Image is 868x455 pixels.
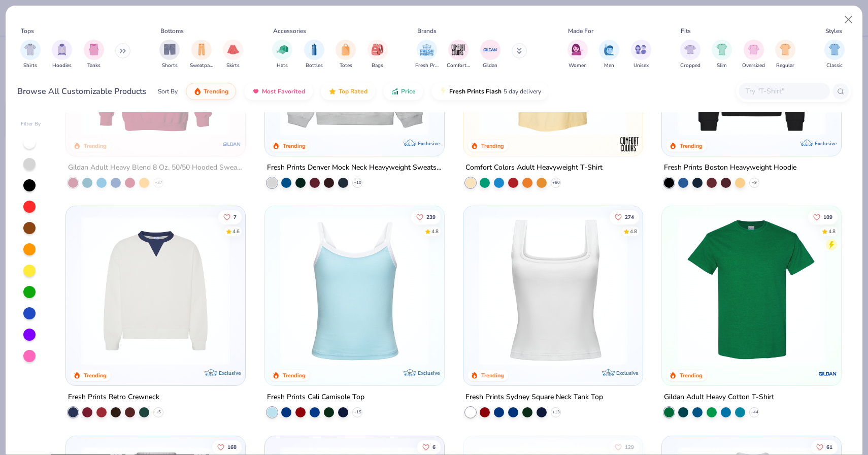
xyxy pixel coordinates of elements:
[825,26,842,36] div: Styles
[339,87,368,95] span: Top Rated
[52,62,72,70] span: Hoodies
[353,409,361,415] span: + 15
[233,215,237,220] span: 7
[625,215,634,220] span: 274
[712,40,732,70] button: filter button
[162,62,178,70] span: Shorts
[828,228,836,236] div: 4.8
[426,215,435,220] span: 239
[439,87,447,95] img: flash.gif
[616,370,638,376] span: Exclusive
[451,42,466,57] img: Comfort Colors Image
[190,40,213,70] div: filter for Sweatpants
[252,87,260,95] img: most_fav.gif
[159,40,180,70] button: filter button
[275,216,434,365] img: a25d9891-da96-49f3-a35e-76288174bf3a
[20,40,41,70] button: filter button
[84,40,104,70] div: filter for Tanks
[610,210,639,224] button: Like
[742,40,765,70] div: filter for Oversized
[474,216,632,365] img: 94a2aa95-cd2b-4983-969b-ecd512716e9a
[372,62,383,70] span: Bags
[815,140,837,147] span: Exclusive
[480,40,500,70] button: filter button
[186,83,236,100] button: Trending
[680,40,700,70] div: filter for Cropped
[368,40,388,70] div: filter for Bags
[415,40,439,70] button: filter button
[417,440,440,454] button: Like
[431,228,438,236] div: 4.8
[328,87,337,95] img: TopRated.gif
[716,44,727,55] img: Slim Image
[304,40,324,70] button: filter button
[569,62,587,70] span: Women
[632,216,791,365] img: 63ed7c8a-03b3-4701-9f69-be4b1adc9c5f
[336,40,356,70] div: filter for Totes
[829,44,841,55] img: Classic Image
[775,40,795,70] div: filter for Regular
[483,42,498,57] img: Gildan Image
[160,26,184,36] div: Bottoms
[604,62,614,70] span: Men
[218,210,242,224] button: Like
[418,140,440,147] span: Exclusive
[599,40,619,70] button: filter button
[631,40,651,70] div: filter for Unisex
[630,228,637,236] div: 4.8
[340,62,352,70] span: Totes
[223,40,243,70] button: filter button
[631,40,651,70] button: filter button
[483,62,497,70] span: Gildan
[619,134,640,154] img: Comfort Colors logo
[826,62,843,70] span: Classic
[76,216,235,365] img: 3abb6cdb-110e-4e18-92a0-dbcd4e53f056
[415,62,439,70] span: Fresh Prints
[267,161,442,174] div: Fresh Prints Denver Mock Neck Heavyweight Sweatshirt
[633,62,649,70] span: Unisex
[776,62,794,70] span: Regular
[273,26,306,36] div: Accessories
[684,44,696,55] img: Cropped Image
[417,26,437,36] div: Brands
[204,87,228,95] span: Trending
[447,40,470,70] button: filter button
[226,62,240,70] span: Skirts
[232,228,240,236] div: 4.6
[21,26,34,36] div: Tops
[712,40,732,70] div: filter for Slim
[552,409,559,415] span: + 13
[434,216,593,365] img: 61d0f7fa-d448-414b-acbf-5d07f88334cb
[401,87,416,95] span: Price
[196,44,207,55] img: Sweatpants Image
[262,87,305,95] span: Most Favorited
[227,44,239,55] img: Skirts Image
[52,40,72,70] div: filter for Hoodies
[353,180,361,186] span: + 10
[742,40,765,70] button: filter button
[625,444,634,449] span: 129
[190,62,213,70] span: Sweatpants
[336,40,356,70] button: filter button
[223,40,243,70] div: filter for Skirts
[272,40,292,70] button: filter button
[680,62,700,70] span: Cropped
[321,83,375,100] button: Top Rated
[610,440,639,454] button: Like
[552,180,559,186] span: + 60
[20,40,41,70] div: filter for Shirts
[222,134,243,154] img: Gildan logo
[664,391,774,404] div: Gildan Adult Heavy Cotton T-Shirt
[818,364,838,384] img: Gildan logo
[681,26,691,36] div: Fits
[717,62,727,70] span: Slim
[411,210,440,224] button: Like
[604,44,615,55] img: Men Image
[383,83,423,100] button: Price
[811,440,838,454] button: Like
[158,87,178,96] div: Sort By
[635,44,647,55] img: Unisex Image
[304,40,324,70] div: filter for Bottles
[432,444,435,449] span: 6
[745,85,823,97] input: Try "T-Shirt"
